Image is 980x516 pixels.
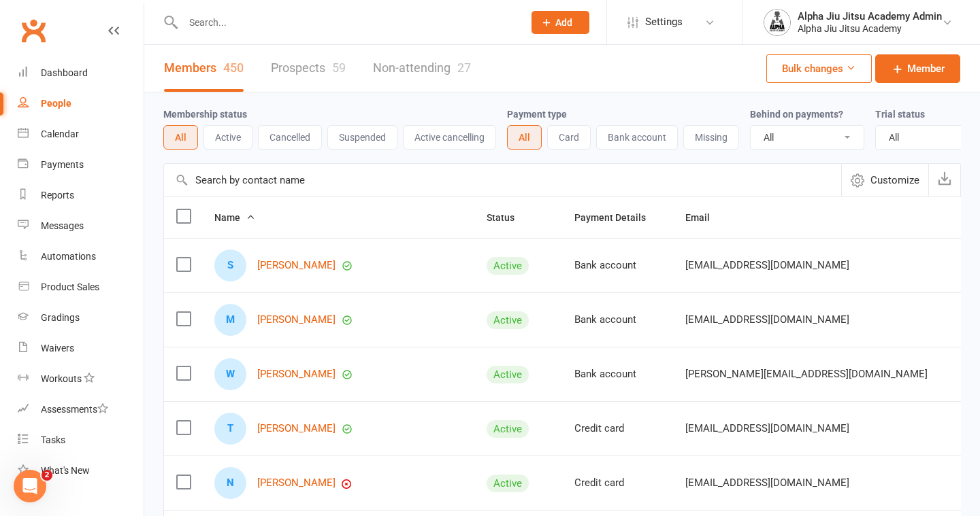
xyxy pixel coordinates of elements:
div: Active [487,366,529,383]
div: Automations [41,251,96,262]
a: [PERSON_NAME] [257,260,336,271]
button: Suspended [327,125,397,150]
button: Cancelled [258,125,322,150]
div: Reports [41,190,74,201]
label: Behind on payments? [750,109,843,120]
span: 2 [42,470,52,481]
a: Waivers [18,333,144,364]
a: Dashboard [18,58,144,88]
span: Add [555,17,572,28]
div: Dashboard [41,67,88,78]
a: [PERSON_NAME] [257,477,336,489]
a: Assessments [18,394,144,425]
button: All [507,125,542,150]
span: [EMAIL_ADDRESS][DOMAIN_NAME] [685,470,849,496]
div: Bank account [574,368,661,380]
label: Membership status [163,109,247,120]
div: Active [487,475,529,492]
a: People [18,88,144,119]
a: Calendar [18,119,144,150]
div: Tuilatai [214,413,246,445]
div: Credit card [574,423,661,434]
div: 59 [332,61,346,75]
span: Status [487,212,529,223]
div: Active [487,420,529,438]
button: Payment Details [574,209,661,226]
span: [EMAIL_ADDRESS][DOMAIN_NAME] [685,307,849,332]
button: Missing [683,125,739,150]
a: [PERSON_NAME] [257,423,336,434]
div: MIAN [214,304,246,336]
button: Bank account [596,125,678,150]
div: What's New [41,465,90,476]
button: Bulk changes [766,54,872,83]
span: Settings [645,7,683,37]
a: Member [875,54,960,83]
span: [EMAIL_ADDRESS][DOMAIN_NAME] [685,252,849,278]
div: 27 [457,61,471,75]
div: Workouts [41,373,82,384]
span: [EMAIL_ADDRESS][DOMAIN_NAME] [685,415,849,441]
button: Active cancelling [403,125,496,150]
div: Assessments [41,404,108,415]
label: Payment type [507,109,567,120]
span: Email [685,212,725,223]
a: [PERSON_NAME] [257,314,336,326]
div: Active [487,257,529,275]
div: Bank account [574,314,661,326]
a: What's New [18,455,144,486]
button: Status [487,209,529,226]
a: Workouts [18,364,144,394]
span: Customize [870,172,919,188]
button: Card [547,125,591,150]
button: All [163,125,198,150]
label: Trial status [875,109,925,120]
div: Payments [41,159,84,170]
div: Waivers [41,343,74,354]
a: [PERSON_NAME] [257,368,336,380]
div: Alpha Jiu Jitsu Academy Admin [798,10,942,22]
a: Reports [18,180,144,211]
a: Clubworx [16,14,50,48]
span: Member [907,61,945,77]
div: Product Sales [41,281,99,292]
span: [PERSON_NAME][EMAIL_ADDRESS][DOMAIN_NAME] [685,361,928,387]
button: Customize [841,164,928,196]
a: Prospects59 [271,45,346,92]
span: Name [214,212,255,223]
div: Bank account [574,260,661,271]
div: People [41,98,71,109]
button: Add [532,11,589,34]
button: Active [203,125,252,150]
input: Search by contact name [164,164,841,196]
button: Name [214,209,255,226]
input: Search... [179,13,514,32]
div: Active [487,311,529,329]
div: Messages [41,220,84,231]
iframe: Intercom live chat [14,470,46,502]
div: Tasks [41,434,65,445]
div: Alpha Jiu Jitsu Academy [798,22,942,35]
a: Messages [18,211,144,241]
a: Tasks [18,425,144,455]
div: Calendar [41,128,79,139]
img: thumb_image1751406779.png [764,9,791,36]
a: Payments [18,150,144,180]
div: Nima [214,467,246,499]
a: Product Sales [18,272,144,303]
div: 450 [223,61,244,75]
a: Members450 [164,45,244,92]
button: Email [685,209,725,226]
div: Gradings [41,312,80,323]
div: Warren [214,358,246,390]
span: Payment Details [574,212,661,223]
a: Gradings [18,303,144,333]
div: Sasha [214,250,246,281]
a: Automations [18,241,144,272]
a: Non-attending27 [373,45,471,92]
div: Credit card [574,477,661,489]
